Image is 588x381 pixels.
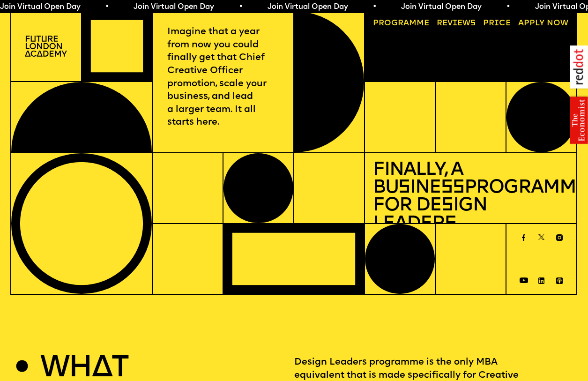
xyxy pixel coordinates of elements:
[167,26,278,129] p: Imagine that a year from now you could finally get that Chief Creative Officer promotion, scale y...
[505,3,509,11] span: •
[372,3,376,11] span: •
[441,196,453,215] span: s
[104,3,108,11] span: •
[369,15,433,32] a: Programme
[373,161,568,233] h1: Finally, a Bu ine Programme for De ign Leader
[441,179,464,197] span: ss
[445,215,456,233] span: s
[514,15,572,32] a: Apply now
[433,15,480,32] a: Reviews
[238,3,242,11] span: •
[398,179,410,197] span: s
[479,15,514,32] a: Price
[403,19,409,27] span: a
[518,19,524,27] span: A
